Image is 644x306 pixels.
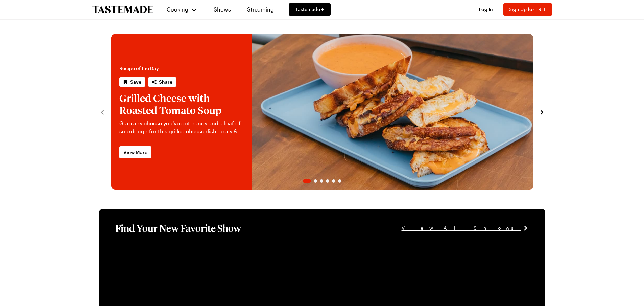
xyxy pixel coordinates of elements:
a: View More [119,146,151,158]
span: Go to slide 4 [326,179,329,183]
a: To Tastemade Home Page [92,6,153,14]
span: View More [123,149,147,156]
span: Cooking [167,6,188,13]
span: View All Shows [402,224,521,232]
div: 1 / 6 [111,34,533,190]
span: Tastemade + [295,6,324,13]
span: Share [159,79,172,85]
button: Log In [472,6,499,13]
button: Save recipe [119,77,145,87]
span: Sign Up for FREE [509,6,547,12]
span: Go to slide 5 [332,179,335,183]
button: Share [148,77,176,87]
button: Sign Up for FREE [503,3,552,16]
h1: Find Your New Favorite Show [115,222,241,234]
a: View full content for [object Object] [400,244,492,251]
span: Log In [479,6,493,12]
span: Go to slide 3 [320,179,323,183]
span: Go to slide 1 [303,179,311,183]
button: navigate to previous item [99,108,106,116]
a: View full content for [object Object] [115,244,208,251]
span: Go to slide 6 [338,179,341,183]
span: Save [130,79,141,85]
a: View All Shows [402,224,529,232]
a: View full content for [object Object] [258,244,350,251]
button: navigate to next item [539,108,545,116]
a: Tastemade + [289,3,331,16]
span: Go to slide 2 [314,179,317,183]
button: Cooking [167,1,197,18]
